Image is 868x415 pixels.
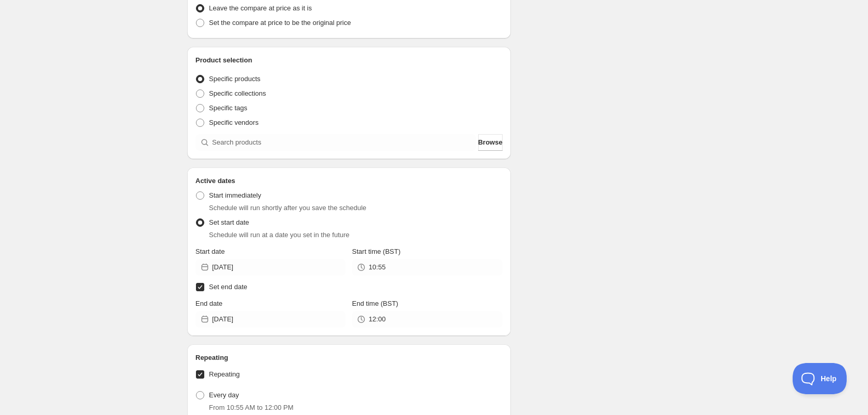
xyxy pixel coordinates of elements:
span: Specific collections [209,89,266,97]
span: Specific tags [209,104,247,112]
h2: Active dates [195,176,503,186]
span: Browse [478,137,503,148]
span: Specific vendors [209,119,258,126]
span: Set the compare at price to be the original price [209,19,351,27]
span: Specific products [209,75,260,83]
button: Browse [478,134,503,151]
iframe: Toggle Customer Support [793,363,847,394]
span: Schedule will run shortly after you save the schedule [209,204,366,212]
span: Schedule will run at a date you set in the future [209,231,349,239]
span: From 10:55 AM to 12:00 PM [209,404,294,411]
h2: Product selection [195,55,503,66]
input: Search products [212,134,476,151]
span: Start time (BST) [352,248,400,255]
h2: Repeating [195,353,503,363]
span: Leave the compare at price as it is [209,4,312,12]
span: Start date [195,248,225,255]
span: Every day [209,391,239,399]
span: End time (BST) [352,300,398,307]
span: Start immediately [209,191,261,199]
span: Set start date [209,218,249,226]
span: Repeating [209,370,240,378]
span: Set end date [209,283,247,291]
span: End date [195,300,222,307]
